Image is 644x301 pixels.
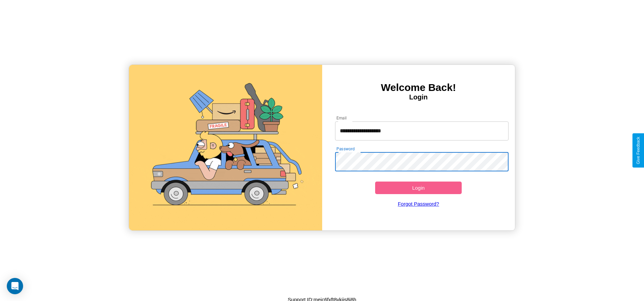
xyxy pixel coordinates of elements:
label: Email [336,115,347,121]
label: Password [336,146,354,152]
h4: Login [322,93,515,101]
div: Open Intercom Messenger [7,278,23,294]
a: Forgot Password? [332,194,505,213]
div: Give Feedback [636,137,641,164]
img: gif [129,65,322,230]
button: Login [375,182,462,194]
h3: Welcome Back! [322,82,515,93]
